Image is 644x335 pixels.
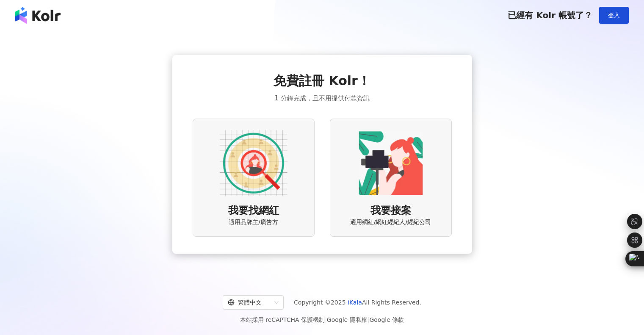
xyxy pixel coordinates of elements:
[294,297,421,307] span: Copyright © 2025 All Rights Reserved.
[240,315,404,325] span: 本站採用 reCAPTCHA 保護機制
[350,218,431,227] span: 適用網紅/網紅經紀人/經紀公司
[15,7,61,24] img: logo
[327,316,368,323] a: Google 隱私權
[274,93,369,103] span: 1 分鐘完成，且不用提供付款資訊
[348,299,362,306] a: iKala
[608,12,620,19] span: 登入
[228,296,271,309] div: 繁體中文
[229,218,278,227] span: 適用品牌主/廣告方
[508,10,592,20] span: 已經有 Kolr 帳號了？
[325,316,327,323] span: |
[228,204,279,218] span: 我要找網紅
[369,316,404,323] a: Google 條款
[357,129,425,197] img: KOL identity option
[274,72,370,90] span: 免費註冊 Kolr！
[599,7,629,24] button: 登入
[370,204,411,218] span: 我要接案
[220,129,287,197] img: AD identity option
[368,316,370,323] span: |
